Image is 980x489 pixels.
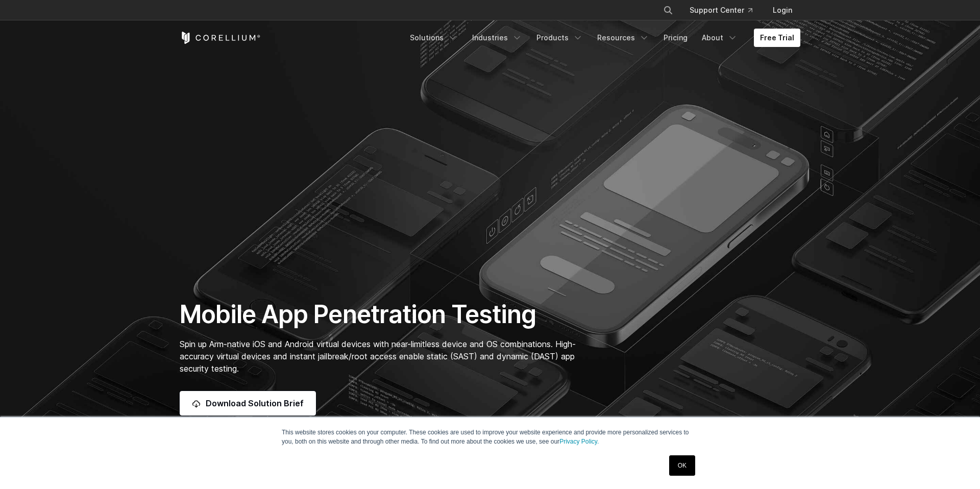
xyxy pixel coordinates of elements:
p: This website stores cookies on your computer. These cookies are used to improve your website expe... [282,428,698,446]
a: Products [530,29,589,47]
span: Spin up Arm-native iOS and Android virtual devices with near-limitless device and OS combinations... [180,339,576,374]
div: Navigation Menu [651,1,800,19]
a: Corellium Home [180,32,261,44]
a: OK [669,455,695,476]
a: Free Trial [754,29,800,47]
button: Search [659,1,677,19]
a: Login [765,1,800,19]
a: Solutions [404,29,464,47]
span: Download Solution Brief [206,397,304,409]
a: Privacy Policy. [559,438,599,445]
a: Resources [591,29,655,47]
a: Industries [466,29,528,47]
div: Navigation Menu [404,29,800,47]
a: Pricing [657,29,694,47]
a: Support Center [681,1,761,19]
a: About [696,29,744,47]
a: Download Solution Brief [180,391,316,415]
h1: Mobile App Penetration Testing [180,299,586,330]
